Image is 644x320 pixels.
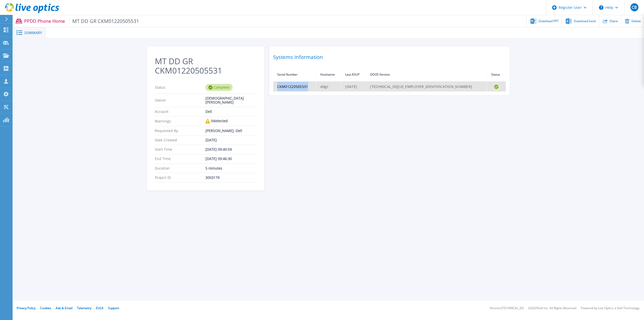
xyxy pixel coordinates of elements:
span: CB [632,5,637,9]
div: [DATE] 09:40:59 [205,147,256,151]
div: 0 detected [205,119,256,123]
p: Warnings [155,119,205,123]
span: Delete [631,20,641,23]
p: PPDD Phone Home [24,18,139,24]
td: [TECHNICAL_ID][US_EMPLOYER_IDENTIFICATION_NUMBER] [366,82,487,91]
span: Download Excel [574,20,596,23]
a: Support [108,306,119,310]
div: 5 minutes [205,166,256,170]
div: Complete [205,84,233,91]
p: Duration [155,166,205,170]
p: Requested By [155,129,205,133]
li: Version: [TECHNICAL_ID] [490,307,524,310]
span: Download PPT [539,20,559,23]
div: [PERSON_NAME], Dell [205,129,256,133]
h2: MT DD GR CKM01220505531 [155,57,256,75]
p: Date Created [155,138,205,142]
li: © 2025 Dell Inc. All Rights Reserved [528,307,576,310]
div: [DEMOGRAPHIC_DATA][PERSON_NAME] [205,96,256,104]
a: Privacy Policy [17,306,35,310]
p: End Time [155,157,205,161]
div: 3003179 [205,176,256,180]
a: EULA [96,306,103,310]
span: Share [610,20,618,23]
p: Owner [155,96,205,104]
th: DDOS Version [366,68,487,82]
div: [DATE] 09:46:30 [205,157,256,161]
a: Ads & Email [56,306,73,310]
h2: Systems Information [273,53,506,62]
td: CKM01220505531 [273,82,316,91]
a: Cookies [40,306,51,310]
li: Powered by Live Optics, a Dell Technology [581,307,639,310]
td: ddgr [316,82,341,91]
th: Serial Number [273,68,316,82]
a: Telemetry [77,306,91,310]
th: Hostname [316,68,341,82]
p: Start Time [155,147,205,151]
span: MT DD GR CKM01220505531 [69,18,139,24]
span: Summary [24,31,42,35]
p: Account [155,110,205,114]
th: Status [487,68,506,82]
th: Last ASUP [341,68,366,82]
p: Status [155,84,205,91]
div: Dell [205,110,256,114]
div: [DATE] [205,138,256,142]
td: [DATE] [341,82,366,91]
p: Project ID [155,176,205,180]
